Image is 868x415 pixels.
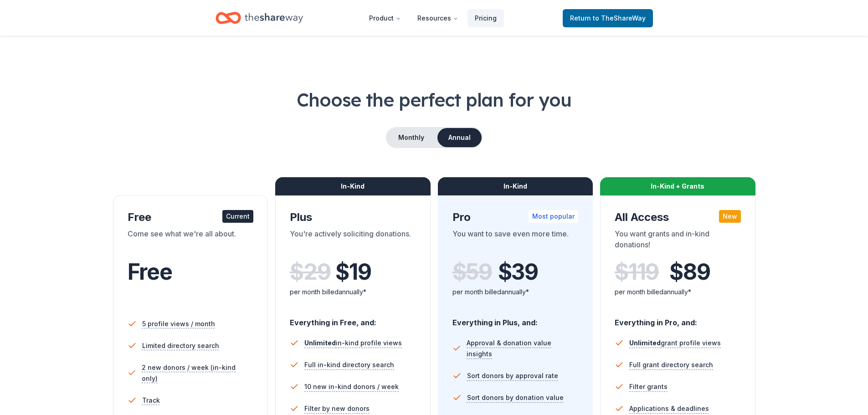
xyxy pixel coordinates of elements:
[290,309,416,328] div: Everything in Free, and:
[304,359,394,370] span: Full in-kind directory search
[529,210,578,223] div: Most popular
[615,287,741,297] div: per month billed annually*
[629,339,661,347] span: Unlimited
[615,228,741,254] div: You want grants and in-kind donations!
[128,228,254,254] div: Come see what we're all about.
[222,210,253,223] div: Current
[629,339,721,347] span: grant profile views
[275,177,431,195] div: In-Kind
[629,403,709,414] span: Applications & deadlines
[290,287,416,297] div: per month billed annually*
[36,87,832,113] h1: Choose the perfect plan for you
[290,228,416,254] div: You're actively soliciting donations.
[467,9,504,27] a: Pricing
[128,258,172,285] span: Free
[452,210,579,225] div: Pro
[142,362,253,384] span: 2 new donors / week (in-kind only)
[410,9,466,27] button: Resources
[216,7,303,29] a: Home
[615,309,741,328] div: Everything in Pro, and:
[452,287,579,297] div: per month billed annually*
[304,403,370,414] span: Filter by new donors
[142,318,215,329] span: 5 profile views / month
[438,177,593,195] div: In-Kind
[452,309,579,328] div: Everything in Plus, and:
[669,259,710,285] span: $ 89
[615,210,741,225] div: All Access
[467,392,564,403] span: Sort donors by donation value
[362,9,408,27] button: Product
[452,228,579,254] div: You want to save even more time.
[600,177,755,195] div: In-Kind + Grants
[335,259,371,285] span: $ 19
[467,338,578,359] span: Approval & donation value insights
[304,339,402,347] span: in-kind profile views
[498,259,538,285] span: $ 39
[593,14,646,22] span: to TheShareWay
[629,359,713,370] span: Full grant directory search
[142,395,160,406] span: Track
[570,13,646,24] span: Return
[437,128,482,147] button: Annual
[719,210,741,223] div: New
[290,210,416,225] div: Plus
[304,381,399,392] span: 10 new in-kind donors / week
[304,339,336,347] span: Unlimited
[362,7,504,29] nav: Main
[629,381,668,392] span: Filter grants
[142,340,219,351] span: Limited directory search
[563,9,653,27] a: Returnto TheShareWay
[387,128,436,147] button: Monthly
[467,370,558,381] span: Sort donors by approval rate
[128,210,254,225] div: Free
